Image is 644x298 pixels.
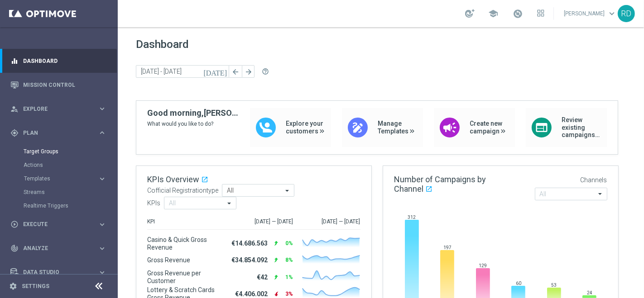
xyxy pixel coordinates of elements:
[10,245,107,252] button: track_changes Analyze keyboard_arrow_right
[10,129,107,137] button: gps_fixed Plan keyboard_arrow_right
[618,5,635,22] div: RD
[24,175,107,182] button: Templates keyboard_arrow_right
[22,284,49,289] a: Settings
[10,57,107,65] button: equalizer Dashboard
[10,49,106,73] div: Dashboard
[10,244,19,252] i: track_changes
[10,105,107,113] button: person_search Explore keyboard_arrow_right
[24,161,94,169] a: Actions
[24,202,94,209] a: Realtime Triggers
[10,221,107,228] button: play_circle_outline Execute keyboard_arrow_right
[98,244,106,253] i: keyboard_arrow_right
[98,128,106,137] i: keyboard_arrow_right
[98,220,106,229] i: keyboard_arrow_right
[10,269,107,276] button: Data Studio keyboard_arrow_right
[10,268,98,276] div: Data Studio
[23,270,98,275] span: Data Studio
[10,129,19,137] i: gps_fixed
[23,246,98,251] span: Analyze
[10,73,106,97] div: Mission Control
[10,81,107,89] button: Mission Control
[24,148,94,155] a: Target Groups
[24,158,117,172] div: Actions
[10,105,19,113] i: person_search
[24,145,117,158] div: Target Groups
[10,220,98,228] div: Execute
[9,282,17,290] i: settings
[23,130,98,136] span: Plan
[24,172,117,185] div: Templates
[98,268,106,277] i: keyboard_arrow_right
[607,9,617,19] span: keyboard_arrow_down
[10,244,98,252] div: Analyze
[23,106,98,112] span: Explore
[10,220,19,228] i: play_circle_outline
[24,189,94,196] a: Streams
[98,104,106,113] i: keyboard_arrow_right
[10,57,19,65] i: equalizer
[24,199,117,213] div: Realtime Triggers
[23,73,106,97] a: Mission Control
[24,176,89,181] span: Templates
[23,49,106,73] a: Dashboard
[24,176,98,181] div: Templates
[23,222,98,227] span: Execute
[24,185,117,199] div: Streams
[10,105,98,113] div: Explore
[10,129,98,137] div: Plan
[98,175,106,183] i: keyboard_arrow_right
[563,7,618,20] a: [PERSON_NAME]keyboard_arrow_down
[488,9,498,19] span: school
